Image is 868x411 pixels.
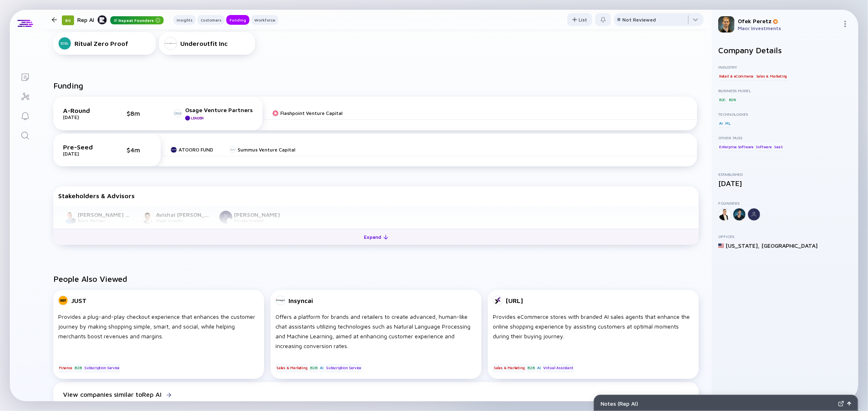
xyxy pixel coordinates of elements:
[63,107,104,114] div: A-Round
[251,15,278,25] button: Workforce
[738,17,839,24] div: Ofek Peretz
[718,119,724,127] div: AI
[718,243,724,249] img: United States Flag
[718,201,852,205] div: Founders
[718,65,852,69] div: Industry
[185,106,253,113] div: Osage Venture Partners
[289,297,313,304] div: Insyncai
[275,364,308,372] div: Sales & Marketing
[251,16,278,24] div: Workforce
[359,231,393,243] div: Expand
[622,17,656,23] div: Not Reviewed
[63,391,162,398] div: View companies similar to Rep AI
[718,72,754,80] div: Retail & eCommerce
[761,242,818,249] div: [GEOGRAPHIC_DATA]
[74,40,128,47] div: Ritual Zero Proof
[171,147,213,153] a: ATOORO FUND
[842,21,848,27] img: Menu
[724,119,731,127] div: ML
[567,13,592,26] button: List
[197,16,225,24] div: Customers
[238,147,295,153] div: Summus Venture Capital
[58,192,694,199] div: Stakeholders & Advisors
[10,125,40,145] a: Search
[718,143,754,151] div: Enterprise Software
[774,143,784,151] div: SaaS
[542,364,574,372] div: Virtual Assistant
[180,40,227,47] div: Underoutfit Inc
[718,234,852,239] div: Offices
[488,290,699,382] a: [URL]Provides eCommerce stores with branded AI sales agents that enhance the online shopping expe...
[718,179,852,188] div: [DATE]
[493,364,526,372] div: Sales & Marketing
[325,364,362,372] div: Subscription Service
[275,312,477,351] div: Offers a platform for brands and retailers to create advanced, human-like chat assistants utilizi...
[506,297,523,304] div: [URL]
[493,312,694,351] div: Provides eCommerce stores with branded AI sales agents that enhance the online shopping experienc...
[71,297,87,304] div: JUST
[197,15,225,25] button: Customers
[53,290,264,382] a: JUSTProvides a plug-and-play checkout experience that enhances the customer journey by making sho...
[718,88,852,93] div: Business Model
[567,13,592,26] div: List
[726,242,760,249] div: [US_STATE] ,
[755,72,788,80] div: Sales & Marketing
[838,401,844,407] img: Expand Notes
[83,364,120,372] div: Subscription Service
[191,116,204,120] div: Leader
[173,16,196,24] div: Insights
[226,16,249,24] div: Funding
[718,45,852,55] h2: Company Details
[755,143,772,151] div: Software
[173,15,196,25] button: Insights
[74,364,82,372] div: B2B
[280,110,343,116] div: Flashpoint Venture Capital
[319,364,324,372] div: AI
[58,312,259,351] div: Provides a plug-and-play checkout experience that enhances the customer journey by making shoppin...
[226,15,249,25] button: Funding
[10,106,40,125] a: Reminders
[179,147,213,153] div: ATOORO FUND
[58,364,73,372] div: Finance
[718,172,852,177] div: Established
[230,147,295,153] a: Summus Venture Capital
[127,110,151,117] div: $8m
[738,25,839,31] div: Maor Investments
[601,400,835,407] div: Notes ( Rep AI )
[728,95,737,104] div: B2B
[536,364,542,372] div: AI
[110,16,164,24] div: Repeat Founders
[718,135,852,140] div: Other Tags
[10,67,40,86] a: Lists
[53,274,699,283] h2: People Also Viewed
[718,95,727,104] div: B2C
[159,32,255,55] a: Underoutfit Inc
[53,32,156,55] a: Ritual Zero Proof
[77,15,164,25] div: Rep AI
[10,86,40,106] a: Investor Map
[63,151,104,157] div: [DATE]
[127,146,151,154] div: $4m
[272,110,343,116] a: Flashpoint Venture Capital
[62,15,74,25] div: 80
[53,229,699,245] button: Expand
[53,81,83,90] h2: Funding
[63,114,104,120] div: [DATE]
[63,143,104,151] div: Pre-Seed
[271,290,481,382] a: InsyncaiOffers a platform for brands and retailers to create advanced, human-like chat assistants...
[309,364,318,372] div: B2B
[174,106,253,121] a: Osage Venture PartnersLeader
[847,402,851,406] img: Open Notes
[718,112,852,117] div: Technologies
[527,364,535,372] div: B2B
[718,16,735,32] img: Ofek Profile Picture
